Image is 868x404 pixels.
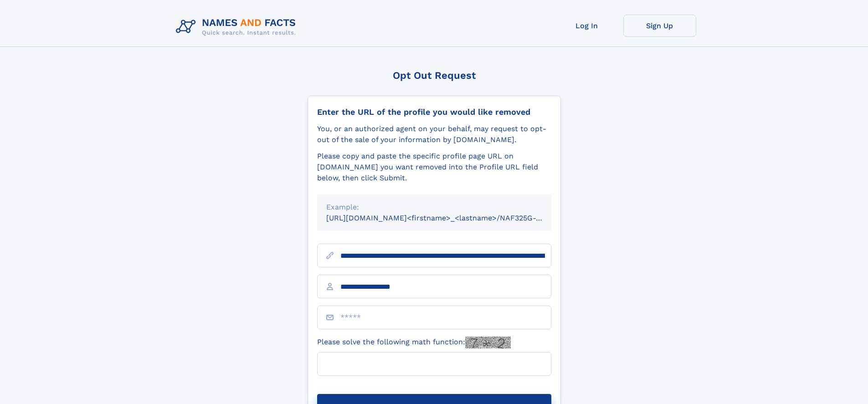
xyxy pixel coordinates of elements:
[326,202,542,213] div: Example:
[317,337,511,348] label: Please solve the following math function:
[623,15,696,37] a: Sign Up
[550,15,623,37] a: Log In
[308,70,561,81] div: Opt Out Request
[326,214,569,222] small: [URL][DOMAIN_NAME]<firstname>_<lastname>/NAF325G-xxxxxxxx
[317,107,551,117] div: Enter the URL of the profile you would like removed
[317,123,551,145] div: You, or an authorized agent on your behalf, may request to opt-out of the sale of your informatio...
[317,151,551,184] div: Please copy and paste the specific profile page URL on [DOMAIN_NAME] you want removed into the Pr...
[172,15,303,39] img: Logo Names and Facts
